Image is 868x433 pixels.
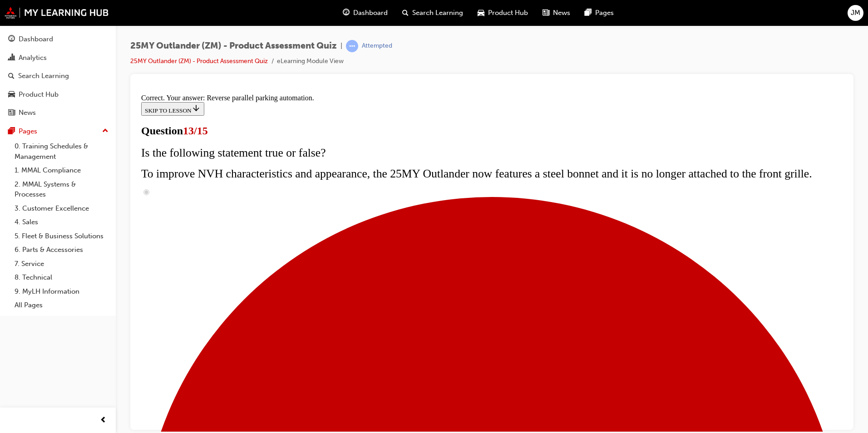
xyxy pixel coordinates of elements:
[19,53,47,63] div: Analytics
[19,108,36,118] div: News
[11,139,112,163] a: 0. Training Schedules & Management
[346,40,358,52] span: learningRecordVerb_ATTEMPT-icon
[4,68,112,84] a: Search Learning
[595,8,614,18] span: Pages
[8,128,15,136] span: pages-icon
[362,42,392,50] div: Attempted
[4,29,112,123] button: DashboardAnalyticsSearch LearningProduct HubNews
[577,4,621,22] a: pages-iconPages
[8,54,15,62] span: chart-icon
[130,57,268,65] a: 25MY Outlander (ZM) - Product Assessment Quiz
[470,4,535,22] a: car-iconProduct Hub
[8,35,15,44] span: guage-icon
[5,7,109,19] img: mmal
[11,298,112,312] a: All Pages
[8,109,15,117] span: news-icon
[11,163,112,177] a: 1. MMAL Compliance
[8,72,15,80] span: search-icon
[11,243,112,257] a: 6. Parts & Accessories
[412,8,463,18] span: Search Learning
[335,4,395,22] a: guage-iconDashboard
[102,125,108,137] span: up-icon
[343,7,350,19] span: guage-icon
[4,104,112,121] a: News
[277,56,344,67] li: eLearning Module View
[19,34,53,44] div: Dashboard
[478,7,484,19] span: car-icon
[11,229,112,243] a: 5. Fleet & Business Solutions
[340,41,342,51] span: |
[4,49,112,66] a: Analytics
[395,4,470,22] a: search-iconSearch Learning
[4,123,112,140] button: Pages
[4,31,112,48] a: Dashboard
[8,91,15,99] span: car-icon
[353,8,388,18] span: Dashboard
[535,4,577,22] a: news-iconNews
[19,126,37,137] div: Pages
[542,7,549,19] span: news-icon
[4,86,112,103] a: Product Hub
[851,8,860,18] span: JM
[553,8,570,18] span: News
[11,177,112,202] a: 2. MMAL Systems & Processes
[11,257,112,271] a: 7. Service
[11,271,112,285] a: 8. Technical
[4,12,67,25] button: SKIP TO LESSON
[18,71,69,81] div: Search Learning
[100,415,107,426] span: prev-icon
[848,5,863,21] button: JM
[11,215,112,229] a: 4. Sales
[130,41,337,51] span: 25MY Outlander (ZM) - Product Assessment Quiz
[11,285,112,299] a: 9. MyLH Information
[585,7,592,19] span: pages-icon
[19,89,59,100] div: Product Hub
[11,202,112,216] a: 3. Customer Excellence
[402,7,409,19] span: search-icon
[4,4,705,12] div: Correct. Your answer: Reverse parallel parking automation.
[488,8,528,18] span: Product Hub
[7,17,63,24] span: SKIP TO LESSON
